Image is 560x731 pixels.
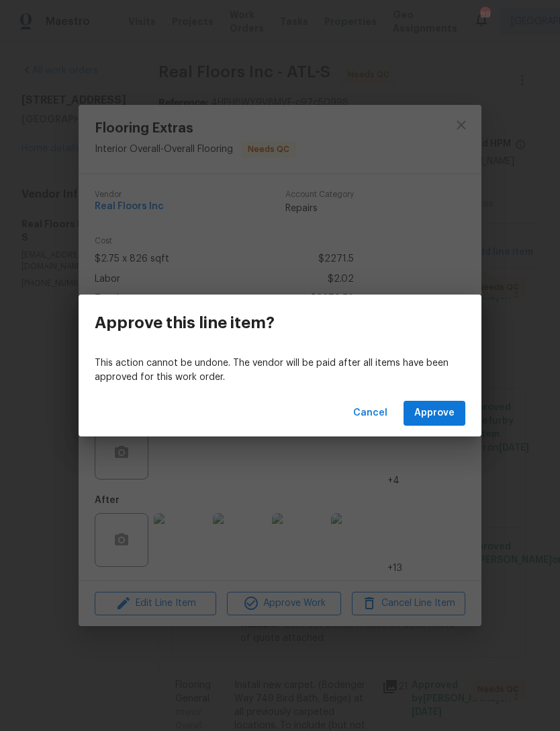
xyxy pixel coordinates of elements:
[414,405,455,422] span: Approve
[95,356,465,385] p: This action cannot be undone. The vendor will be paid after all items have been approved for this...
[348,401,393,426] button: Cancel
[353,405,387,422] span: Cancel
[95,313,275,332] h3: Approve this line item?
[404,401,465,426] button: Approve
